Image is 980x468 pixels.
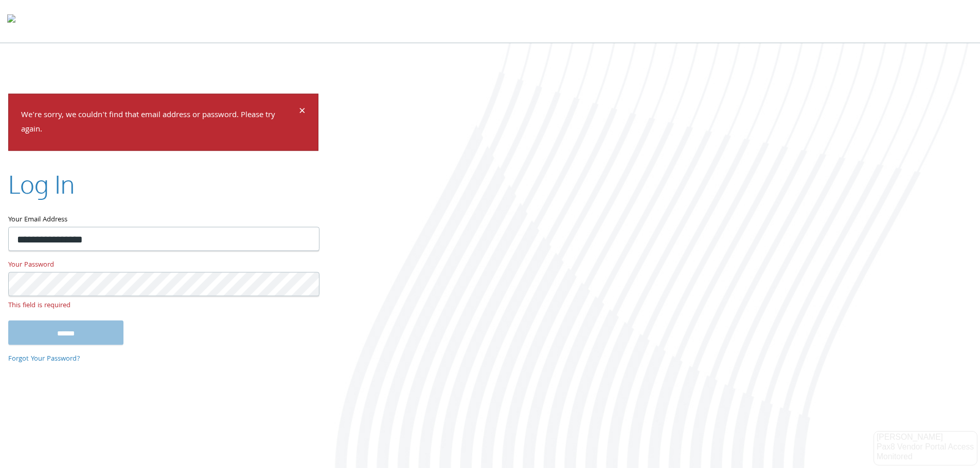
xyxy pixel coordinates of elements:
button: Dismiss alert [299,106,306,119]
span: × [299,102,306,122]
h2: Log In [8,167,75,202]
img: todyl-logo-dark.svg [7,11,15,31]
a: Forgot Your Password? [8,353,80,365]
p: We're sorry, we couldn't find that email address or password. Please try again. [21,108,297,138]
label: Your Password [8,259,318,272]
small: This field is required [8,301,318,312]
